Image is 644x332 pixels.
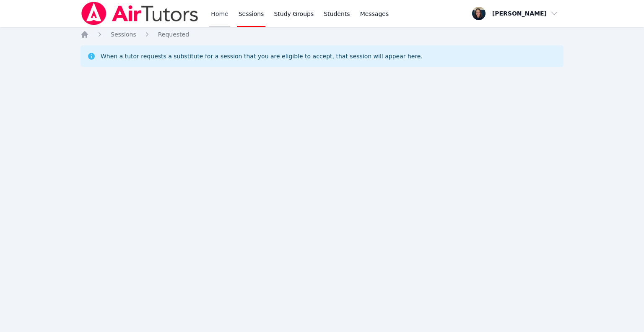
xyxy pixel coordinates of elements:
a: Requested [158,30,189,39]
nav: Breadcrumb [80,30,563,39]
a: Sessions [111,30,136,39]
img: Air Tutors [80,2,199,25]
div: When a tutor requests a substitute for a session that you are eligible to accept, that session wi... [101,52,423,60]
span: Requested [158,31,189,38]
span: Messages [360,10,389,18]
span: Sessions [111,31,136,38]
